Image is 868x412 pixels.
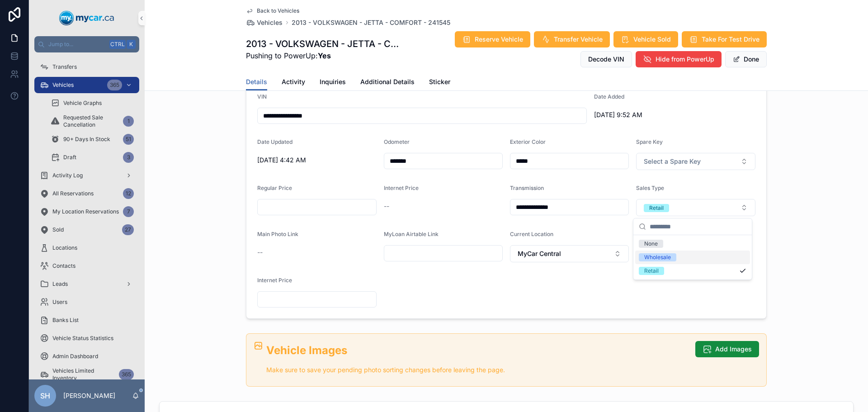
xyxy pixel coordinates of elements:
[52,244,77,251] span: Locations
[257,231,298,237] span: Main Photo Link
[246,77,267,86] span: Details
[644,240,658,248] div: None
[246,50,404,61] span: Pushing to PowerUp:
[429,77,450,86] span: Sticker
[34,36,139,52] button: Jump to...CtrlK
[360,74,415,92] a: Additional Details
[633,235,752,279] div: Suggestions
[52,190,94,197] span: All Reservations
[52,335,113,342] span: Vehicle Status Statistics
[702,35,759,44] span: Take For Test Drive
[246,18,283,27] a: Vehicles
[282,74,305,92] a: Activity
[636,51,722,67] button: Hide from PowerUp
[534,31,610,47] button: Transfer Vehicle
[257,156,377,165] span: [DATE] 4:42 AM
[63,391,115,400] p: [PERSON_NAME]
[320,74,346,92] a: Inquiries
[63,154,76,161] span: Draft
[52,280,68,288] span: Leads
[63,136,110,143] span: 90+ Days In Stock
[63,114,119,128] span: Requested Sale Cancellation
[34,258,139,274] a: Contacts
[682,31,767,47] button: Take For Test Drive
[257,185,292,191] span: Regular Price
[45,95,139,111] a: Vehicle Graphs
[48,41,106,48] span: Jump to...
[257,277,292,284] span: Internet Price
[107,80,122,90] div: 365
[34,185,139,202] a: All Reservations12
[644,253,671,261] div: Wholesale
[123,116,134,127] div: 1
[52,81,74,89] span: Vehicles
[52,262,75,270] span: Contacts
[109,40,126,49] span: Ctrl
[34,204,139,220] a: My Location Reservations7
[34,59,139,75] a: Transfers
[257,93,267,100] span: VIN
[52,226,64,233] span: Sold
[636,185,664,191] span: Sales Type
[510,185,544,191] span: Transmission
[52,353,98,360] span: Admin Dashboard
[45,149,139,166] a: Draft3
[246,7,299,14] a: Back to Vehicles
[40,390,50,401] span: SH
[318,51,331,60] strong: Yes
[45,131,139,147] a: 90+ Days In Stock51
[34,276,139,292] a: Leads
[588,55,624,64] span: Decode VIN
[292,18,450,27] a: 2013 - VOLKSWAGEN - JETTA - COMFORT - 241545
[34,167,139,184] a: Activity Log
[636,138,663,145] span: Spare Key
[34,348,139,365] a: Admin Dashboard
[633,35,671,44] span: Vehicle Sold
[455,31,530,47] button: Reserve Vehicle
[34,77,139,93] a: Vehicles365
[257,248,263,257] span: --
[384,185,419,191] span: Internet Price
[510,245,629,262] button: Select Button
[644,267,659,275] div: Retail
[715,345,752,354] span: Add Images
[63,99,102,107] span: Vehicle Graphs
[257,138,292,145] span: Date Updated
[119,369,134,380] div: 365
[52,63,77,71] span: Transfers
[52,317,79,324] span: Banks List
[695,341,759,357] button: Add Images
[613,31,678,47] button: Vehicle Sold
[257,18,283,27] span: Vehicles
[34,240,139,256] a: Locations
[34,312,139,328] a: Banks List
[580,51,632,67] button: Decode VIN
[594,93,624,100] span: Date Added
[644,157,701,166] span: Select a Spare Key
[34,294,139,310] a: Users
[52,298,67,306] span: Users
[429,74,450,92] a: Sticker
[510,138,546,145] span: Exterior Color
[554,35,603,44] span: Transfer Vehicle
[52,172,83,179] span: Activity Log
[246,74,267,91] a: Details
[123,134,134,145] div: 51
[282,77,305,86] span: Activity
[594,110,713,119] span: [DATE] 9:52 AM
[475,35,523,44] span: Reserve Vehicle
[123,206,134,217] div: 7
[320,77,346,86] span: Inquiries
[29,52,145,379] div: scrollable content
[266,365,688,375] p: Make sure to save your pending photo sorting changes before leaving the page.
[656,55,714,64] span: Hide from PowerUp
[360,77,415,86] span: Additional Details
[123,152,134,163] div: 3
[59,11,114,25] img: App logo
[636,199,755,216] button: Select Button
[52,208,119,215] span: My Location Reservations
[127,41,135,48] span: K
[52,367,115,382] span: Vehicles Limited Inventory
[122,224,134,235] div: 27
